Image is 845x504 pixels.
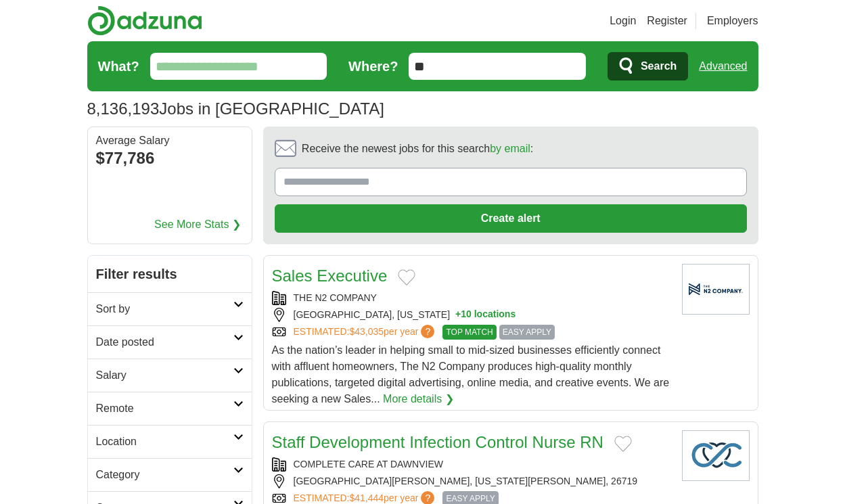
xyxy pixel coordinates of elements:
div: [GEOGRAPHIC_DATA][PERSON_NAME], [US_STATE][PERSON_NAME], 26719 [272,474,671,488]
span: $43,035 [349,326,384,337]
h2: Location [96,434,233,450]
div: $77,786 [96,146,244,170]
button: +10 locations [455,308,516,322]
img: Adzuna logo [87,5,202,36]
a: Advanced [699,53,747,80]
a: Remote [88,392,252,425]
span: 8,136,193 [87,97,160,121]
div: [GEOGRAPHIC_DATA], [US_STATE] [272,308,671,322]
a: Employers [707,13,758,29]
a: See More Stats ❯ [154,216,241,233]
a: ESTIMATED:$43,035per year? [294,325,438,340]
h2: Date posted [96,334,233,350]
label: Where? [348,56,398,76]
a: Category [88,458,252,491]
label: What? [98,56,139,76]
span: EASY APPLY [499,325,555,340]
span: TOP MATCH [442,325,496,340]
span: $41,444 [349,492,384,503]
span: + [455,308,461,322]
div: THE N2 COMPANY [272,291,671,305]
a: Location [88,425,252,458]
h2: Category [96,467,233,483]
h1: Jobs in [GEOGRAPHIC_DATA] [87,99,384,118]
a: Sales Executive [272,267,388,285]
h2: Salary [96,367,233,384]
span: Search [641,53,677,80]
a: Salary [88,359,252,392]
img: Company logo [682,264,750,315]
button: Create alert [275,204,747,233]
div: Average Salary [96,135,244,146]
button: Add to favorite jobs [398,269,415,285]
a: Date posted [88,325,252,359]
span: As the nation’s leader in helping small to mid-sized businesses efficiently connect with affluent... [272,344,670,405]
a: Register [647,13,687,29]
span: Receive the newest jobs for this search : [302,141,533,157]
span: ? [421,325,434,338]
img: Company logo [682,430,750,481]
h2: Remote [96,400,233,417]
h2: Sort by [96,301,233,317]
a: Staff Development Infection Control Nurse RN [272,433,603,451]
a: More details ❯ [383,391,454,407]
div: COMPLETE CARE AT DAWNVIEW [272,457,671,472]
a: by email [490,143,530,154]
button: Search [608,52,688,81]
h2: Filter results [88,256,252,292]
a: Sort by [88,292,252,325]
button: Add to favorite jobs [614,436,632,452]
a: Login [610,13,636,29]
